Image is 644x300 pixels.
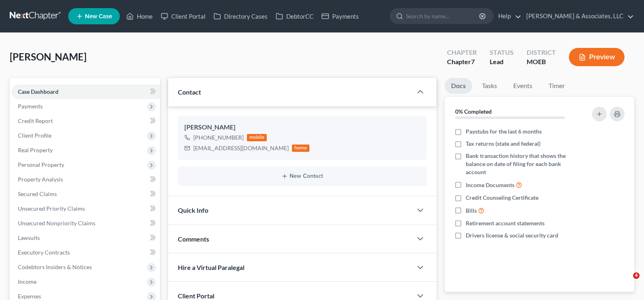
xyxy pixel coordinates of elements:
div: [EMAIL_ADDRESS][DOMAIN_NAME] [193,144,289,152]
span: Expenses [18,293,41,300]
a: Credit Report [11,114,160,128]
span: Tax returns (state and federal) [466,140,540,148]
div: Chapter [447,48,477,57]
a: Executory Contracts [11,245,160,260]
span: Executory Contracts [18,249,70,256]
span: Client Portal [178,292,214,300]
div: Chapter [447,57,477,67]
div: [PHONE_NUMBER] [193,134,244,142]
button: Preview [569,48,625,66]
span: Real Property [18,147,53,153]
span: 7 [471,58,475,65]
span: [PERSON_NAME] [10,51,86,63]
span: Secured Claims [18,190,57,197]
span: Bills [466,207,477,215]
a: Directory Cases [210,9,272,24]
span: Contact [178,88,201,96]
span: Hire a Virtual Paralegal [178,263,244,271]
span: Paystubs for the last 6 months [466,127,542,136]
a: Lawsuits [11,231,160,245]
span: Unsecured Nonpriority Claims [18,220,95,227]
span: Comments [178,235,209,243]
a: DebtorCC [272,9,318,24]
span: Retirement account statements [466,219,545,227]
div: home [292,145,310,152]
div: Lead [490,57,514,67]
a: Unsecured Priority Claims [11,201,160,216]
div: [PERSON_NAME] [184,123,421,132]
span: Income Documents [466,181,514,189]
span: Property Analysis [18,176,63,183]
span: Personal Property [18,161,64,168]
div: Status [490,48,514,57]
div: mobile [247,134,267,141]
span: Credit Counseling Certificate [466,194,538,202]
div: District [527,48,556,57]
span: Credit Report [18,117,53,124]
span: Unsecured Priority Claims [18,205,85,212]
span: Drivers license & social security card [466,231,558,240]
a: Case Dashboard [11,84,160,99]
a: Property Analysis [11,172,160,187]
iframe: Intercom live chat [616,272,636,292]
a: Tasks [475,78,504,94]
a: Client Portal [157,9,210,24]
span: Payments [18,103,43,110]
a: Payments [318,9,363,24]
div: MOEB [527,57,556,67]
a: Home [122,9,157,24]
a: Help [494,9,521,24]
strong: 0% Completed [455,108,492,115]
a: [PERSON_NAME] & Associates, LLC [522,9,634,24]
a: Docs [445,78,472,94]
input: Search by name... [406,9,480,24]
span: Income [18,278,37,285]
span: Bank transaction history that shows the balance on date of filing for each bank account [466,152,580,176]
span: New Case [85,13,112,19]
a: Unsecured Nonpriority Claims [11,216,160,231]
span: 4 [633,272,640,279]
button: New Contact [184,173,421,179]
a: Timer [542,78,571,94]
span: Case Dashboard [18,88,58,95]
span: Lawsuits [18,234,40,241]
span: Quick Info [178,206,208,214]
span: Client Profile [18,132,52,139]
a: Events [507,78,539,94]
span: Codebtors Insiders & Notices [18,263,92,270]
a: Secured Claims [11,187,160,201]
